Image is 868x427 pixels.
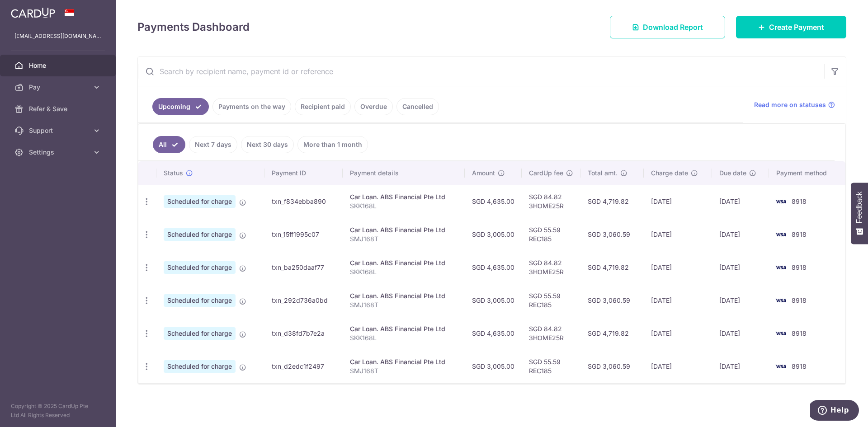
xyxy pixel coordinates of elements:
img: Bank Card [772,295,790,306]
td: SGD 4,719.82 [580,317,644,350]
span: CardUp fee [529,169,563,178]
a: More than 1 month [297,136,368,153]
td: SGD 55.59 REC185 [522,350,580,383]
a: All [153,136,185,153]
div: Car Loan. ABS Financial Pte Ltd [350,357,458,366]
p: SMJ168T [350,366,458,375]
td: [DATE] [644,284,712,317]
th: Payment details [343,161,465,185]
span: 8918 [792,362,807,370]
td: SGD 3,060.59 [580,350,644,383]
th: Payment ID [264,161,343,185]
p: SMJ168T [350,235,458,244]
td: SGD 3,005.00 [465,350,522,383]
span: 8918 [792,197,807,205]
th: Payment method [769,161,845,185]
span: 8918 [792,230,807,238]
span: Total amt. [588,169,618,178]
button: Feedback - Show survey [851,183,868,244]
td: [DATE] [644,317,712,350]
span: Refer & Save [29,104,89,113]
span: Scheduled for charge [164,327,236,340]
span: Settings [29,148,89,157]
td: SGD 55.59 REC185 [522,284,580,317]
td: SGD 84.82 3HOME25R [522,185,580,218]
img: Bank Card [772,361,790,372]
p: SKK168L [350,267,458,277]
span: Scheduled for charge [164,228,236,241]
td: SGD 3,005.00 [465,218,522,251]
td: [DATE] [644,251,712,284]
p: SKK168L [350,202,458,211]
td: SGD 84.82 3HOME25R [522,251,580,284]
span: Feedback [855,192,863,223]
a: Payments on the way [212,98,291,115]
td: [DATE] [644,350,712,383]
span: 8918 [792,329,807,337]
td: SGD 4,719.82 [580,251,644,284]
span: Due date [719,169,746,178]
span: Read more on statuses [754,100,826,109]
td: [DATE] [712,284,769,317]
div: Car Loan. ABS Financial Pte Ltd [350,225,458,235]
td: SGD 4,635.00 [465,251,522,284]
td: [DATE] [644,218,712,251]
td: [DATE] [712,251,769,284]
a: Overdue [354,98,393,115]
td: [DATE] [712,350,769,383]
span: Download Report [643,22,703,33]
a: Read more on statuses [754,100,835,109]
span: 8918 [792,296,807,304]
img: Bank Card [772,229,790,240]
span: 8918 [792,263,807,271]
span: Scheduled for charge [164,261,236,274]
input: Search by recipient name, payment id or reference [138,57,824,86]
td: [DATE] [644,185,712,218]
a: Cancelled [396,98,439,115]
td: txn_f834ebba890 [264,185,343,218]
a: Download Report [610,16,725,38]
img: CardUp [11,7,55,18]
td: [DATE] [712,317,769,350]
td: SGD 4,719.82 [580,185,644,218]
span: Create Payment [769,22,824,33]
td: txn_15ff1995c07 [264,218,343,251]
td: txn_292d736a0bd [264,284,343,317]
span: Scheduled for charge [164,195,236,208]
div: Car Loan. ABS Financial Pte Ltd [350,258,458,267]
img: Bank Card [772,196,790,207]
span: Pay [29,83,89,92]
td: txn_ba250daaf77 [264,251,343,284]
td: txn_d38fd7b7e2a [264,317,343,350]
h4: Payments Dashboard [137,19,250,35]
span: Scheduled for charge [164,360,236,373]
td: SGD 4,635.00 [465,317,522,350]
td: SGD 3,005.00 [465,284,522,317]
td: SGD 84.82 3HOME25R [522,317,580,350]
span: Scheduled for charge [164,294,236,307]
td: txn_d2edc1f2497 [264,350,343,383]
td: SGD 3,060.59 [580,218,644,251]
span: Support [29,126,89,135]
td: SGD 4,635.00 [465,185,522,218]
span: Status [164,169,183,178]
a: Next 7 days [189,136,237,153]
td: SGD 55.59 REC185 [522,218,580,251]
td: [DATE] [712,218,769,251]
div: Car Loan. ABS Financial Pte Ltd [350,324,458,333]
p: [EMAIL_ADDRESS][DOMAIN_NAME] [14,32,101,41]
span: Amount [472,169,495,178]
p: SKK168L [350,333,458,343]
a: Recipient paid [295,98,351,115]
a: Next 30 days [241,136,294,153]
span: Charge date [651,169,688,178]
a: Create Payment [736,16,846,38]
a: Upcoming [152,98,209,115]
td: [DATE] [712,185,769,218]
span: Home [29,61,89,70]
div: Car Loan. ABS Financial Pte Ltd [350,291,458,300]
img: Bank Card [772,328,790,339]
div: Car Loan. ABS Financial Pte Ltd [350,192,458,202]
p: SMJ168T [350,300,458,310]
